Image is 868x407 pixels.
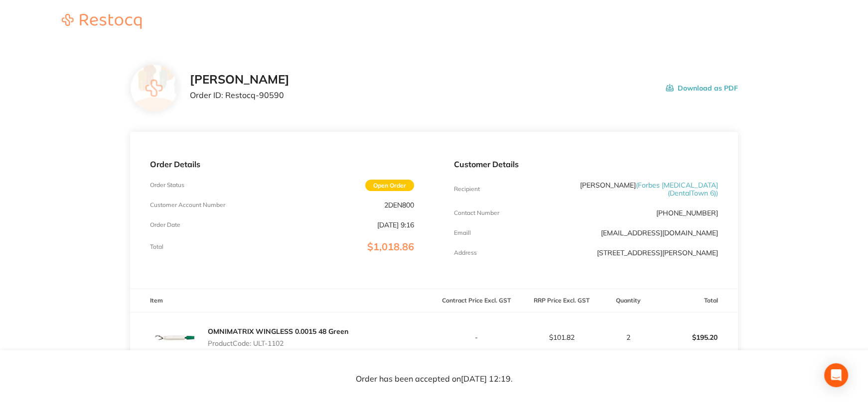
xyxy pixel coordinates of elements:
[208,327,348,336] a: OMNIMATRIX WINGLESS 0.0015 48 Green
[601,228,718,237] a: [EMAIL_ADDRESS][DOMAIN_NAME]
[384,201,414,209] p: 2DEN800
[824,363,848,387] div: Open Intercom Messenger
[454,160,718,169] p: Customer Details
[150,312,200,362] img: MXk2bHp3cw
[52,14,151,29] img: Restocq logo
[597,249,718,257] p: [STREET_ADDRESS][PERSON_NAME]
[150,160,414,169] p: Order Details
[190,73,289,87] h2: [PERSON_NAME]
[190,91,289,100] p: Order ID: Restocq- 90590
[208,339,348,347] p: Product Code: ULT-1102
[636,181,718,198] span: ( Forbes [MEDICAL_DATA] (DentalTown 6) )
[454,209,499,216] p: Contact Number
[365,180,414,191] span: Open Order
[604,289,653,312] th: Quantity
[150,243,163,250] p: Total
[653,325,737,349] p: $195.20
[520,333,604,341] p: $101.82
[150,182,184,189] p: Order Status
[542,181,718,197] p: [PERSON_NAME]
[519,289,604,312] th: RRP Price Excl. GST
[434,333,519,341] p: -
[604,333,652,341] p: 2
[666,73,738,103] button: Download as PDF
[150,221,180,228] p: Order Date
[377,221,414,229] p: [DATE] 9:16
[367,240,414,253] span: $1,018.86
[52,14,151,30] a: Restocq logo
[130,289,434,312] th: Item
[434,289,519,312] th: Contract Price Excl. GST
[150,202,225,208] p: Customer Account Number
[454,229,471,236] p: Emaill
[653,289,738,312] th: Total
[454,249,477,256] p: Address
[356,374,513,383] p: Order has been accepted on [DATE] 12:19 .
[454,186,480,193] p: Recipient
[656,209,718,217] p: [PHONE_NUMBER]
